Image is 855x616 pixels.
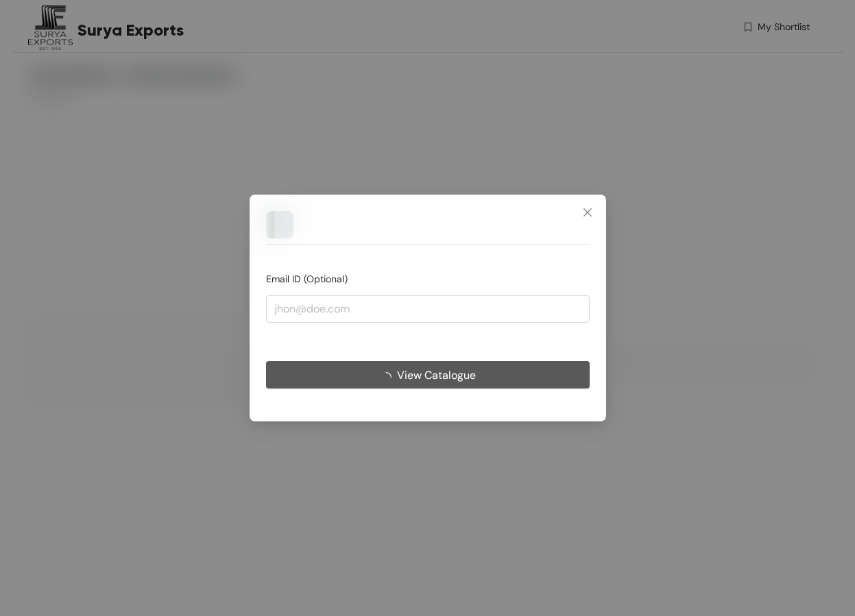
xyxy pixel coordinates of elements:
img: Buyer Portal [266,211,293,238]
span: Email ID (Optional) [266,273,348,285]
button: Close [569,195,606,232]
input: jhon@doe.com [266,295,590,323]
span: loading [380,371,396,382]
span: close [582,207,593,218]
button: View Catalogue [266,361,590,389]
span: View Catalogue [396,366,475,383]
